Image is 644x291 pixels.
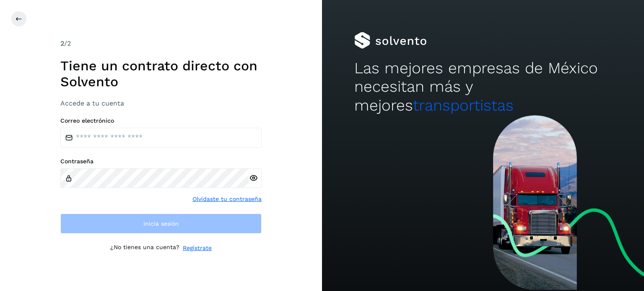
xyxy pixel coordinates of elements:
p: ¿No tienes una cuenta? [110,244,179,252]
label: Contraseña [60,158,262,165]
h3: Accede a tu cuenta [60,99,262,107]
h2: Las mejores empresas de México necesitan más y mejores [354,59,612,115]
h1: Tiene un contrato directo con Solvento [60,58,262,90]
a: Olvidaste tu contraseña [192,195,262,203]
span: 2 [60,39,64,47]
button: Inicia sesión [60,214,262,234]
span: transportistas [413,96,514,114]
label: Correo electrónico [60,117,262,124]
div: /2 [60,39,262,49]
span: Inicia sesión [143,221,179,227]
a: Regístrate [183,244,212,252]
